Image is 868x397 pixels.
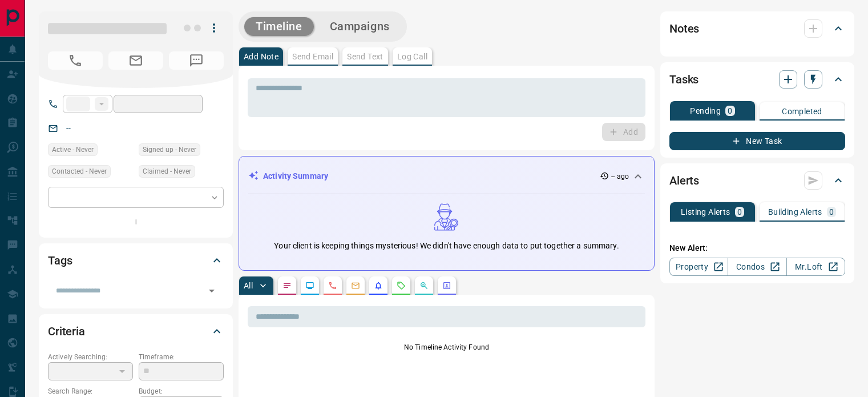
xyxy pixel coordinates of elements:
svg: Emails [351,281,360,290]
p: -- ago [611,171,629,182]
button: New Task [669,132,845,150]
p: Listing Alerts [681,208,730,216]
span: No Number [48,51,103,70]
h2: Criteria [48,322,85,340]
p: 0 [829,208,834,216]
button: Campaigns [318,17,401,36]
p: All [244,282,253,290]
div: Activity Summary-- ago [248,166,645,187]
p: Timeframe: [139,352,224,362]
h2: Notes [669,19,699,38]
h2: Tags [48,251,72,270]
span: No Number [169,51,224,70]
p: Pending [690,107,721,115]
svg: Notes [282,281,292,290]
p: Budget: [139,386,224,396]
p: Add Note [244,53,278,61]
span: Claimed - Never [143,166,191,177]
p: No Timeline Activity Found [248,342,645,352]
svg: Listing Alerts [374,281,383,290]
div: Tasks [669,66,845,93]
p: Building Alerts [768,208,822,216]
p: Your client is keeping things mysterious! We didn't have enough data to put together a summary. [274,240,619,252]
p: New Alert: [669,242,845,254]
button: Timeline [244,17,314,36]
a: -- [66,123,71,133]
svg: Opportunities [419,281,429,290]
span: No Email [108,51,163,70]
p: Actively Searching: [48,352,133,362]
svg: Agent Actions [442,281,451,290]
p: 0 [737,208,742,216]
a: Condos [728,258,786,276]
div: Notes [669,15,845,42]
svg: Lead Browsing Activity [305,281,314,290]
span: Active - Never [52,144,94,155]
a: Property [669,258,728,276]
span: Contacted - Never [52,166,107,177]
div: Alerts [669,167,845,194]
p: Search Range: [48,386,133,396]
button: Open [204,283,220,299]
div: Criteria [48,318,224,345]
p: 0 [728,107,732,115]
a: Mr.Loft [786,258,845,276]
svg: Calls [328,281,337,290]
span: Signed up - Never [143,144,196,155]
h2: Alerts [669,171,699,190]
div: Tags [48,247,224,274]
svg: Requests [397,281,406,290]
p: Activity Summary [263,170,328,182]
h2: Tasks [669,70,699,89]
p: Completed [782,107,822,115]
